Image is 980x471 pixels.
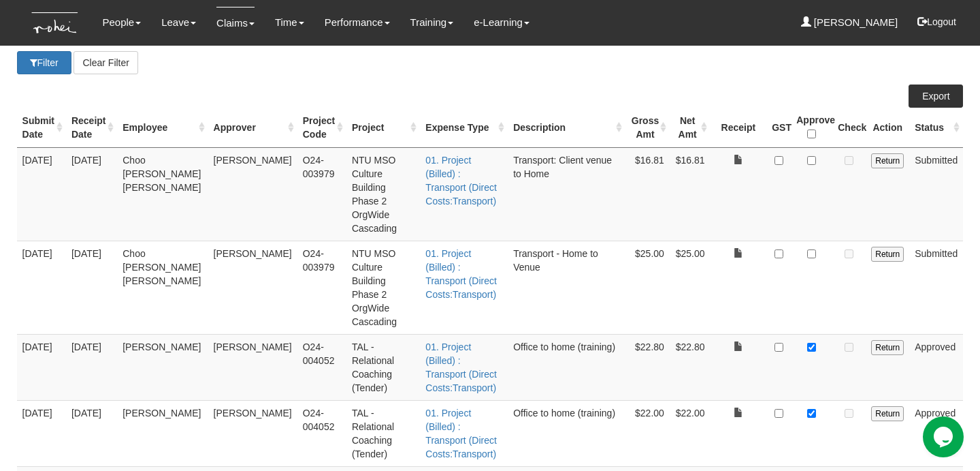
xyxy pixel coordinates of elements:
td: $16.81 [670,147,710,241]
th: Approver : activate to sort column ascending [208,108,297,148]
th: Receipt [710,108,767,148]
td: [PERSON_NAME] [117,400,208,466]
input: Return [871,153,904,168]
td: NTU MSO Culture Building Phase 2 OrgWide Cascading [346,147,420,241]
a: Claims [216,7,255,39]
td: Transport - Home to Venue [508,241,625,334]
a: 01. Project (Billed) : Transport (Direct Costs:Transport) [425,155,497,207]
td: O24-003979 [297,147,346,241]
td: O24-004052 [297,334,346,400]
td: NTU MSO Culture Building Phase 2 OrgWide Cascading [346,241,420,334]
th: Net Amt : activate to sort column ascending [670,108,710,148]
th: Project Code : activate to sort column ascending [297,108,346,148]
th: Status : activate to sort column ascending [909,108,963,148]
th: Employee : activate to sort column ascending [117,108,208,148]
th: Submit Date : activate to sort column ascending [17,108,66,148]
input: Return [871,247,904,262]
td: [PERSON_NAME] [117,334,208,400]
td: [DATE] [17,334,66,400]
input: Return [871,406,904,421]
td: [DATE] [66,241,117,334]
a: Export [909,85,963,108]
td: [PERSON_NAME] [208,400,297,466]
td: $25.00 [670,241,710,334]
a: Leave [161,7,196,38]
th: Gross Amt : activate to sort column ascending [625,108,670,148]
th: Action [866,108,909,148]
td: O24-003979 [297,241,346,334]
a: 01. Project (Billed) : Transport (Direct Costs:Transport) [425,248,497,300]
td: O24-004052 [297,400,346,466]
td: TAL - Relational Coaching (Tender) [346,334,420,400]
a: 01. Project (Billed) : Transport (Direct Costs:Transport) [425,408,497,459]
td: Choo [PERSON_NAME] [PERSON_NAME] [117,241,208,334]
td: $22.00 [670,400,710,466]
th: GST [766,108,791,148]
th: Project : activate to sort column ascending [346,108,420,148]
iframe: chat widget [923,416,966,457]
td: $16.81 [625,147,670,241]
th: Receipt Date : activate to sort column ascending [66,108,117,148]
td: Submitted [909,147,963,241]
th: Description : activate to sort column ascending [508,108,625,148]
td: Office to home (training) [508,400,625,466]
td: [PERSON_NAME] [208,241,297,334]
td: [DATE] [66,334,117,400]
a: Performance [325,7,390,38]
td: Submitted [909,241,963,334]
input: Return [871,340,904,355]
th: Check [832,108,866,148]
td: [PERSON_NAME] [208,334,297,400]
td: [DATE] [66,400,117,466]
a: e-Learning [474,7,529,38]
td: TAL - Relational Coaching (Tender) [346,400,420,466]
a: 01. Project (Billed) : Transport (Direct Costs:Transport) [425,341,497,393]
td: [DATE] [66,147,117,241]
button: Filter [17,51,71,74]
th: Expense Type : activate to sort column ascending [420,108,508,148]
button: Logout [908,5,966,38]
a: Time [275,7,304,38]
td: [DATE] [17,400,66,466]
td: [PERSON_NAME] [208,147,297,241]
a: People [102,7,141,38]
td: Transport: Client venue to Home [508,147,625,241]
th: Approve [791,108,832,148]
a: Training [410,7,454,38]
td: Approved [909,334,963,400]
td: $22.00 [625,400,670,466]
td: [DATE] [17,241,66,334]
td: $22.80 [625,334,670,400]
td: [DATE] [17,147,66,241]
td: $22.80 [670,334,710,400]
td: Choo [PERSON_NAME] [PERSON_NAME] [117,147,208,241]
td: Approved [909,400,963,466]
button: Clear Filter [73,51,137,74]
a: [PERSON_NAME] [801,7,898,38]
td: $25.00 [625,241,670,334]
td: Office to home (training) [508,334,625,400]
